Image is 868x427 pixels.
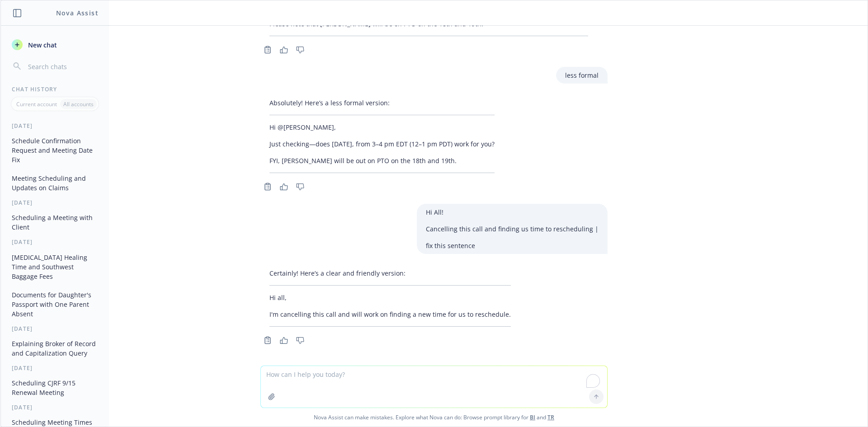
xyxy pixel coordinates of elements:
button: Thumbs down [293,334,307,347]
input: Search chats [26,60,98,73]
button: New chat [8,37,102,53]
p: Current account [16,100,57,108]
button: Documents for Daughter's Passport with One Parent Absent [8,287,102,321]
div: [DATE] [1,325,109,333]
svg: Copy to clipboard [264,183,272,191]
button: Scheduling a Meeting with Client [8,210,102,235]
button: Scheduling CJRF 9/15 Renewal Meeting [8,375,102,400]
p: I'm cancelling this call and will work on finding a new time for us to reschedule. [269,310,511,319]
div: [DATE] [1,238,109,246]
p: Absolutely! Here’s a less formal version: [269,98,495,108]
p: Hi all, [269,293,511,302]
button: Schedule Confirmation Request and Meeting Date Fix [8,133,102,167]
button: Meeting Scheduling and Updates on Claims [8,171,102,195]
span: New chat [26,40,57,50]
button: Thumbs down [293,180,307,193]
p: All accounts [63,100,94,108]
p: Certainly! Here’s a clear and friendly version: [269,268,511,278]
div: Chat History [1,85,109,93]
p: FYI, [PERSON_NAME] will be out on PTO on the 18th and 19th. [269,156,495,165]
a: TR [547,413,554,421]
p: fix this sentence [426,241,599,250]
svg: Copy to clipboard [264,336,272,344]
button: Thumbs down [293,43,307,56]
p: Just checking—does [DATE], from 3–4 pm EDT (12–1 pm PDT) work for you? [269,139,495,149]
a: BI [530,413,535,421]
button: [MEDICAL_DATA] Healing Time and Southwest Baggage Fees [8,250,102,284]
p: Cancelling this call and finding us time to rescheduling | [426,224,599,234]
svg: Copy to clipboard [264,46,272,54]
div: [DATE] [1,122,109,130]
p: less formal [565,70,599,80]
div: [DATE] [1,404,109,411]
button: Explaining Broker of Record and Capitalization Query [8,336,102,361]
div: [DATE] [1,364,109,372]
div: [DATE] [1,199,109,206]
h1: Nova Assist [56,8,99,18]
textarea: To enrich screen reader interactions, please activate Accessibility in Grammarly extension settings [261,366,607,408]
p: Hi @[PERSON_NAME], [269,122,495,132]
span: Nova Assist can make mistakes. Explore what Nova can do: Browse prompt library for and [4,408,864,427]
p: Hi All! [426,207,599,217]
